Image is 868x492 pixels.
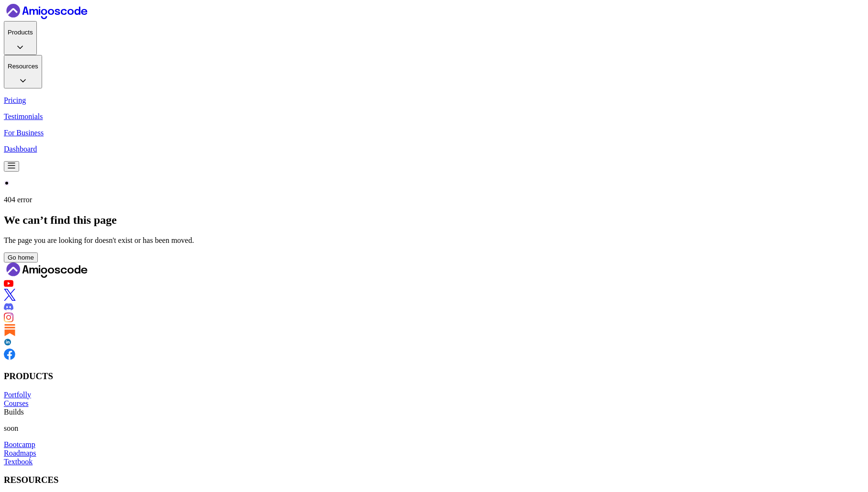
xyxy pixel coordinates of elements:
p: Products [8,29,33,36]
p: Resources [8,63,38,70]
h2: We can’t find this page [4,214,864,227]
div: Go home [8,254,34,261]
div: Builds [4,408,864,416]
a: Roadmaps [4,449,36,457]
a: For Business [4,129,864,137]
a: Textbook [4,458,33,466]
button: Open Menu [4,161,19,172]
a: Discord link [4,303,864,312]
h3: PRODUCTS [4,371,864,382]
a: Portfolly [4,391,31,399]
a: Youtube link [4,280,864,289]
a: Testimonials [4,112,864,121]
a: Facebook link [4,348,864,362]
p: 404 error [4,196,864,204]
a: Pricing [4,96,864,105]
p: The page you are looking for doesn't exist or has been moved. [4,236,864,245]
button: Products [4,21,37,55]
a: Twitter link [4,289,864,303]
a: Courses [4,399,29,407]
button: Resources [4,55,42,89]
div: Open Menu [8,163,15,170]
a: Bootcamp [4,440,35,448]
p: soon [4,424,864,433]
a: Instagram link [4,312,864,324]
a: LinkedIn link [4,338,864,348]
h3: RESOURCES [4,475,864,485]
a: Home page [4,253,38,261]
button: Go home [4,252,38,262]
a: Dashboard [4,145,864,153]
a: Blog link [4,324,864,338]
